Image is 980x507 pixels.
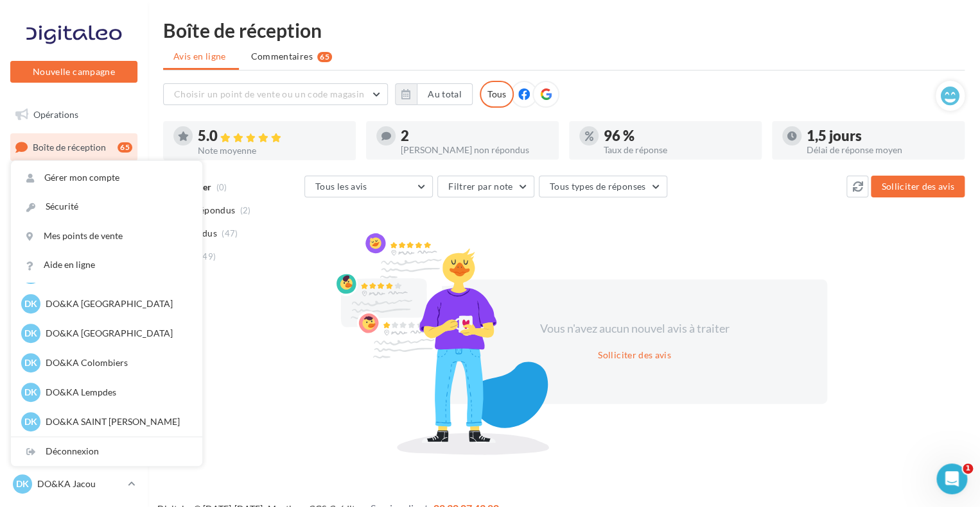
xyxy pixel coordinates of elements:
button: Nouvelle campagne [10,61,137,83]
span: Tous types de réponses [550,181,646,192]
span: (47) [222,228,238,238]
button: Au total [395,83,473,105]
span: Opérations [33,109,78,120]
button: Tous les avis [304,176,433,197]
p: DO&KA Colombiers [46,356,187,369]
span: (2) [240,205,251,215]
button: Choisir un point de vente ou un code magasin [163,83,388,105]
span: DK [24,386,37,399]
div: 65 [317,52,332,62]
div: Délai de réponse moyen [807,145,954,154]
p: DO&KA [GEOGRAPHIC_DATA] [46,327,187,340]
p: DO&KA [GEOGRAPHIC_DATA] [46,297,187,310]
div: Déconnexion [11,437,202,466]
div: Taux de réponse [604,145,751,154]
span: DK [24,356,37,369]
span: DK [24,327,37,340]
a: Sollicitation d'avis [8,198,140,225]
span: DK [16,478,29,490]
button: Solliciter des avis [593,347,676,363]
div: 2 [401,129,548,143]
iframe: Intercom live chat [936,463,967,494]
div: Vous n'avez aucun nouvel avis à traiter [524,320,745,337]
p: DO&KA Jacou [37,478,123,490]
a: Sécurité [11,192,202,221]
div: Note moyenne [198,146,346,155]
span: Commentaires [251,50,313,63]
span: (49) [200,251,216,262]
div: 96 % [604,129,751,143]
div: Boîte de réception [163,21,965,40]
p: DO&KA SAINT [PERSON_NAME] [46,415,187,428]
a: Visibilité en ligne [8,166,140,193]
div: 5.0 [198,129,346,144]
span: 1 [963,463,973,474]
div: 65 [118,142,132,153]
a: Calendrier [8,357,140,384]
a: Aide en ligne [11,251,202,279]
span: Boîte de réception [33,141,106,152]
span: DK [24,297,37,310]
button: Filtrer par note [437,176,534,197]
a: Boîte de réception65 [8,133,140,161]
a: Médiathèque [8,326,140,353]
a: Gérer mon compte [11,163,202,192]
div: Tous [480,81,514,108]
a: SMS unitaire [8,230,140,257]
a: Mes points de vente [11,222,202,251]
span: Non répondus [175,204,235,217]
a: Opérations [8,101,140,128]
p: DO&KA Lempdes [46,386,187,399]
button: Tous types de réponses [539,176,667,197]
div: 1,5 jours [807,129,954,143]
span: Choisir un point de vente ou un code magasin [174,88,364,99]
button: Au total [417,83,473,105]
a: Contacts [8,294,140,320]
button: Solliciter des avis [871,176,965,197]
div: [PERSON_NAME] non répondus [401,145,548,154]
span: DK [24,415,37,428]
a: Campagnes [8,262,140,288]
a: DK DO&KA Jacou [10,472,137,496]
span: Tous les avis [315,181,367,192]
